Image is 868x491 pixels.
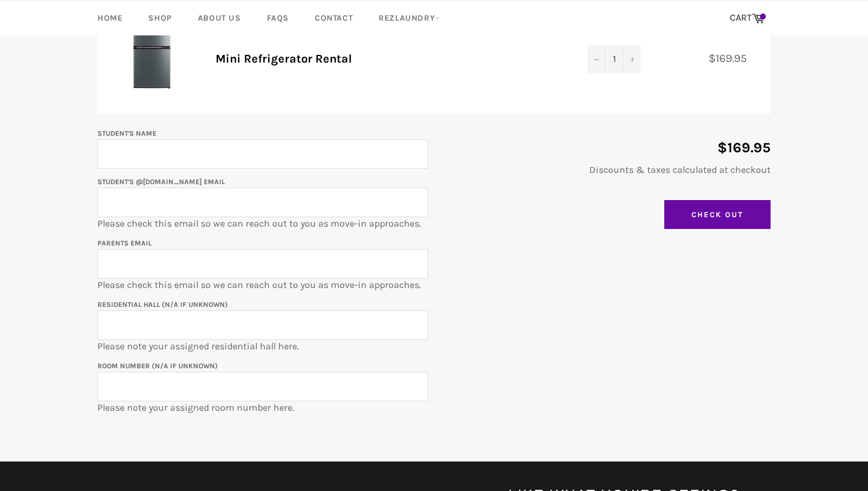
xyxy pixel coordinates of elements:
label: Parents email [97,239,152,247]
button: Increase quantity [623,45,641,73]
label: Student's @[DOMAIN_NAME] email [97,178,225,186]
p: $169.95 [440,138,771,158]
input: Check Out [664,200,771,230]
a: Shop [136,1,183,35]
p: Please note your assigned room number here. [97,359,428,414]
a: About Us [186,1,253,35]
a: FAQs [255,1,301,35]
a: CART [724,6,771,31]
a: Home [86,1,134,35]
a: Mini Refrigerator Rental [216,52,352,66]
label: Student's Name [97,129,156,138]
img: Mini Refrigerator Rental [115,22,186,93]
a: Contact [303,1,364,35]
p: Please check this email so we can reach out to you as move-in approaches. [97,175,428,230]
label: Residential Hall (N/A if unknown) [97,300,228,309]
a: RezLaundry [367,1,452,35]
button: Decrease quantity [588,45,605,73]
span: $169.95 [709,51,759,65]
p: Please check this email so we can reach out to you as move-in approaches. [97,236,428,292]
p: Discounts & taxes calculated at checkout [440,163,771,176]
p: Please note your assigned residential hall here. [97,297,428,353]
label: Room Number (N/A if unknown) [97,362,218,370]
